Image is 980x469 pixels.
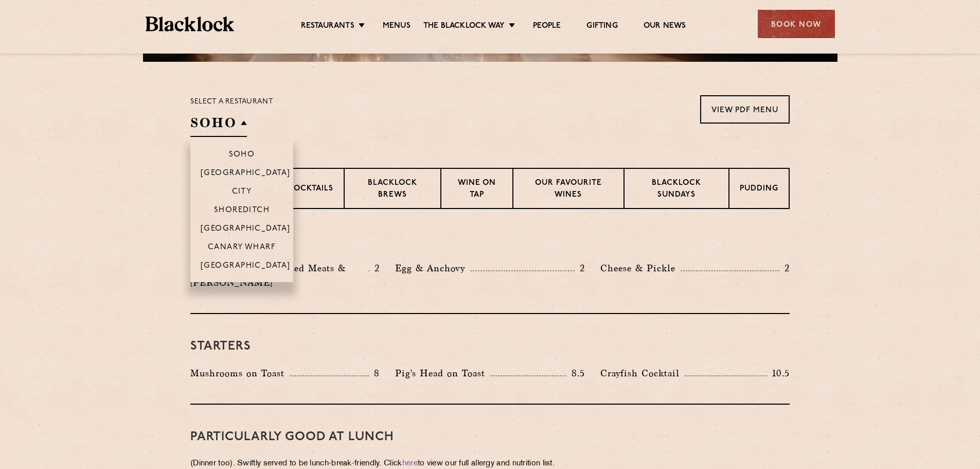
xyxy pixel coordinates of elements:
[355,178,430,202] p: Blacklock Brews
[190,114,247,137] h2: SOHO
[767,367,790,380] p: 10.5
[423,21,505,32] a: The Blacklock Way
[779,262,790,275] p: 2
[383,21,411,32] a: Menus
[288,183,333,196] p: Cocktails
[201,262,291,272] p: [GEOGRAPHIC_DATA]
[586,21,617,32] a: Gifting
[190,95,273,109] p: Select a restaurant
[402,460,418,467] a: here
[301,21,354,32] a: Restaurants
[146,16,235,31] img: BL_Textured_Logo-footer-cropped.svg
[190,235,790,248] h3: Pre Chop Bites
[533,21,561,32] a: People
[566,367,585,380] p: 8.5
[232,187,252,198] p: City
[740,183,778,196] p: Pudding
[190,430,790,444] h3: PARTICULARLY GOOD AT LUNCH
[395,261,470,275] p: Egg & Anchovy
[452,178,502,202] p: Wine on Tap
[229,150,255,161] p: Soho
[201,169,291,179] p: [GEOGRAPHIC_DATA]
[524,178,613,202] p: Our favourite wines
[700,95,790,124] a: View PDF Menu
[635,178,718,202] p: Blacklock Sundays
[575,262,585,275] p: 2
[369,262,380,275] p: 2
[600,366,685,380] p: Crayfish Cocktail
[644,21,686,32] a: Our News
[190,340,790,353] h3: Starters
[369,367,380,380] p: 8
[758,10,835,38] div: Book Now
[190,366,290,380] p: Mushrooms on Toast
[208,243,276,253] p: Canary Wharf
[600,261,681,275] p: Cheese & Pickle
[201,224,291,235] p: [GEOGRAPHIC_DATA]
[395,366,490,380] p: Pig's Head on Toast
[214,206,270,216] p: Shoreditch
